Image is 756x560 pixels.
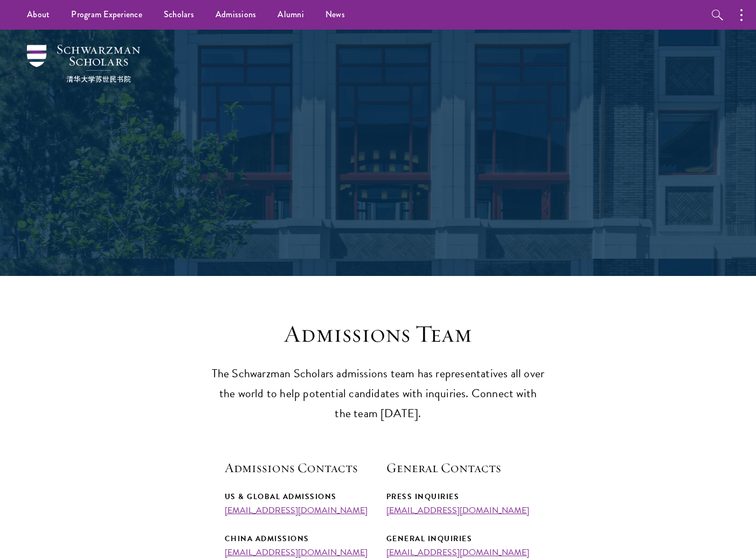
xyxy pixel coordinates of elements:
[386,532,532,545] div: General Inquiries
[386,459,532,477] h5: General Contacts
[386,490,532,503] div: Press Inquiries
[386,504,529,517] a: [EMAIL_ADDRESS][DOMAIN_NAME]
[225,532,370,545] div: China Admissions
[225,490,370,503] div: US & Global Admissions
[386,546,529,559] a: [EMAIL_ADDRESS][DOMAIN_NAME]
[225,546,367,559] a: [EMAIL_ADDRESS][DOMAIN_NAME]
[211,319,545,349] h3: Admissions Team
[225,459,370,477] h5: Admissions Contacts
[27,45,140,82] img: Schwarzman Scholars
[211,364,545,424] p: The Schwarzman Scholars admissions team has representatives all over the world to help potential ...
[225,504,367,517] a: [EMAIL_ADDRESS][DOMAIN_NAME]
